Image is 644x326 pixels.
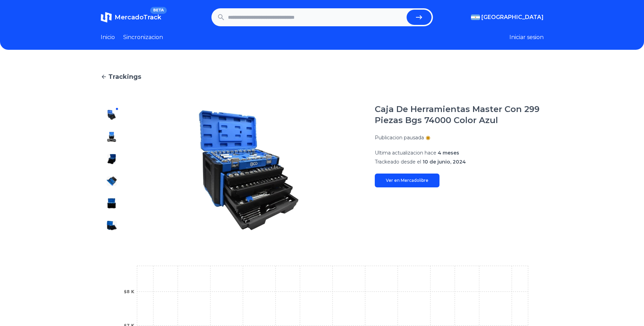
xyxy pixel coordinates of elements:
a: Trackings [101,72,544,82]
tspan: $8 K [124,289,134,294]
img: Caja De Herramientas Master Con 299 Piezas Bgs 74000 Color Azul [106,220,117,231]
button: [GEOGRAPHIC_DATA] [471,13,544,21]
span: MercadoTrack [115,13,161,21]
img: Caja De Herramientas Master Con 299 Piezas Bgs 74000 Color Azul [106,131,117,142]
span: Ultima actualizacion hace [375,150,436,156]
img: Argentina [471,15,480,20]
a: Inicio [101,33,115,41]
h1: Caja De Herramientas Master Con 299 Piezas Bgs 74000 Color Azul [375,104,544,126]
img: Caja De Herramientas Master Con 299 Piezas Bgs 74000 Color Azul [106,198,117,209]
img: Caja De Herramientas Master Con 299 Piezas Bgs 74000 Color Azul [106,176,117,187]
span: 10 de junio, 2024 [423,159,466,165]
img: Caja De Herramientas Master Con 299 Piezas Bgs 74000 Color Azul [106,109,117,120]
span: Trackeado desde el [375,159,421,165]
img: MercadoTrack [101,12,112,23]
span: [GEOGRAPHIC_DATA] [481,13,544,21]
button: Iniciar sesion [509,33,544,41]
p: Publicacion pausada [375,134,424,141]
span: 4 meses [438,150,459,156]
a: Sincronizacion [123,33,163,41]
a: MercadoTrackBETA [101,12,161,23]
img: Caja De Herramientas Master Con 299 Piezas Bgs 74000 Color Azul [106,153,117,165]
img: Caja De Herramientas Master Con 299 Piezas Bgs 74000 Color Azul [137,104,361,236]
span: BETA [150,7,166,14]
span: Trackings [108,72,141,82]
a: Ver en Mercadolibre [375,174,439,187]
